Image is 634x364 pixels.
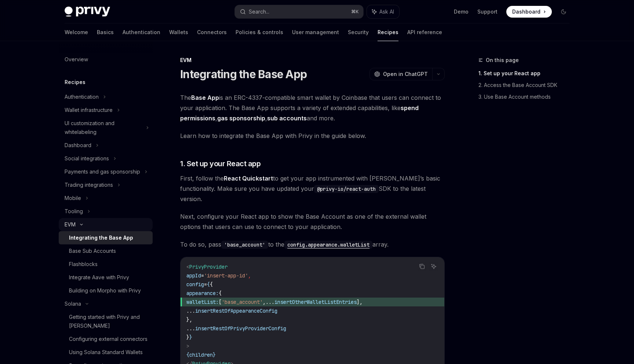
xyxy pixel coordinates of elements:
a: gas sponsorship [217,114,265,122]
h5: Recipes [65,78,85,87]
a: Integrate Aave with Privy [59,271,153,284]
div: Using Solana Standard Wallets [69,348,143,357]
span: insertRestOfPrivyProviderConfig [195,325,286,332]
div: Flashblocks [69,260,98,269]
a: User management [292,23,339,41]
code: @privy-io/react-auth [314,185,379,193]
span: < [186,263,189,270]
button: Ask AI [429,262,438,271]
span: ... [266,299,274,305]
a: Policies & controls [236,23,283,41]
div: EVM [180,57,445,64]
span: { [210,281,213,288]
span: insertOtherWalletListEntries [274,299,357,305]
img: dark logo [65,7,110,17]
a: Wallets [169,23,188,41]
span: First, follow the to get your app instrumented with [PERSON_NAME]’s basic functionality. Make sur... [180,173,445,204]
span: walletList: [186,299,219,305]
code: config.appearance.walletList [284,241,372,249]
div: Overview [65,55,88,64]
a: Security [348,23,369,41]
button: Search...⌘K [235,5,363,18]
span: Ask AI [379,8,394,15]
a: Building on Morpho with Privy [59,284,153,297]
span: appearance: [186,290,219,296]
span: To do so, pass to the array. [180,239,445,250]
button: Ask AI [367,5,399,18]
span: Learn how to integrate the Base App with Privy in the guide below. [180,131,445,141]
div: Trading integrations [65,181,113,189]
span: 'insert-app-id' [204,272,248,279]
a: Integrating the Base App [59,231,153,244]
div: Building on Morpho with Privy [69,286,141,295]
a: Getting started with Privy and [PERSON_NAME] [59,310,153,332]
span: } [213,352,216,358]
div: Integrating the Base App [69,233,133,242]
span: { [186,352,189,358]
span: , [248,272,251,279]
span: }, [186,316,192,323]
a: Basics [97,23,114,41]
span: ... [186,325,195,332]
div: Social integrations [65,154,109,163]
span: ⌘ K [351,9,359,15]
button: Open in ChatGPT [369,68,432,80]
a: config.appearance.walletList [284,241,372,248]
a: Recipes [378,23,398,41]
div: Search... [249,7,269,16]
a: Overview [59,53,153,66]
span: Dashboard [512,8,540,15]
span: insertRestOfAppearanceConfig [195,307,277,314]
div: Tooling [65,207,83,216]
span: } [189,334,192,341]
span: = [201,272,204,279]
button: Toggle dark mode [558,6,569,18]
button: Copy the contents from the code block [417,262,427,271]
a: React Quickstart [224,175,273,182]
a: Authentication [123,23,160,41]
span: ], [357,299,362,305]
span: } [186,334,189,341]
span: 1. Set up your React app [180,159,260,169]
div: Payments and gas sponsorship [65,167,140,176]
strong: Base App [191,94,219,101]
div: EVM [65,220,76,229]
span: config [186,281,204,288]
span: [ [219,299,222,305]
a: Welcome [65,23,88,41]
a: Flashblocks [59,258,153,271]
span: Next, configure your React app to show the Base Account as one of the external wallet options tha... [180,211,445,232]
div: Configuring external connectors [69,335,147,343]
a: Connectors [197,23,227,41]
div: Wallet infrastructure [65,106,113,114]
code: 'base_account' [221,241,268,249]
a: Support [477,8,498,15]
a: Dashboard [506,6,552,18]
span: ... [186,307,195,314]
span: = [204,281,207,288]
div: UI customization and whitelabeling [65,119,142,136]
span: PrivyProvider [189,263,227,270]
a: sub accounts [267,114,307,122]
a: Using Solana Standard Wallets [59,346,153,359]
a: 1. Set up your React app [478,68,575,79]
div: Getting started with Privy and [PERSON_NAME] [69,313,148,330]
span: appId [186,272,201,279]
a: Demo [454,8,469,15]
div: Base Sub Accounts [69,247,116,255]
span: The is an ERC-4337-compatible smart wallet by Coinbase that users can connect to your application... [180,92,445,123]
div: Integrate Aave with Privy [69,273,129,282]
span: 'base_account' [222,299,263,305]
h1: Integrating the Base App [180,68,307,81]
div: Authentication [65,92,99,101]
span: On this page [486,56,519,65]
div: Dashboard [65,141,91,150]
a: 2. Access the Base Account SDK [478,79,575,91]
div: Mobile [65,194,81,203]
div: Solana [65,299,81,308]
span: { [207,281,210,288]
a: 3. Use Base Account methods [478,91,575,103]
span: > [186,343,189,349]
span: , [263,299,266,305]
span: children [189,352,213,358]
